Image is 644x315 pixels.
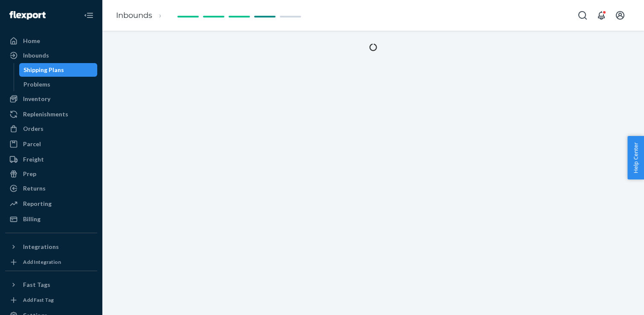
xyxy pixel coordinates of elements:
[9,11,46,20] img: Flexport logo
[23,280,50,289] div: Fast Tags
[23,66,64,74] div: Shipping Plans
[23,170,36,178] div: Prep
[5,122,97,136] a: Orders
[5,107,97,121] a: Replenishments
[23,95,50,103] div: Inventory
[5,49,97,62] a: Inbounds
[5,137,97,151] a: Parcel
[23,184,46,193] div: Returns
[23,258,61,266] div: Add Integration
[23,37,40,45] div: Home
[5,212,97,226] a: Billing
[23,124,44,133] div: Orders
[5,240,97,254] button: Integrations
[19,63,98,77] a: Shipping Plans
[574,7,591,24] button: Open Search Box
[23,155,44,164] div: Freight
[109,3,175,28] ol: breadcrumbs
[23,199,52,208] div: Reporting
[5,295,97,305] a: Add Fast Tag
[5,167,97,181] a: Prep
[23,80,50,89] div: Problems
[5,153,97,166] a: Freight
[5,257,97,267] a: Add Integration
[23,243,59,251] div: Integrations
[23,51,49,60] div: Inbounds
[5,182,97,195] a: Returns
[612,7,629,24] button: Open account menu
[593,7,610,24] button: Open notifications
[23,215,41,223] div: Billing
[5,92,97,106] a: Inventory
[19,78,98,91] a: Problems
[116,11,152,20] a: Inbounds
[80,7,97,24] button: Close Navigation
[5,197,97,211] a: Reporting
[23,110,68,118] div: Replenishments
[23,296,54,303] div: Add Fast Tag
[5,34,97,48] a: Home
[627,136,644,179] button: Help Center
[23,140,41,148] div: Parcel
[5,278,97,292] button: Fast Tags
